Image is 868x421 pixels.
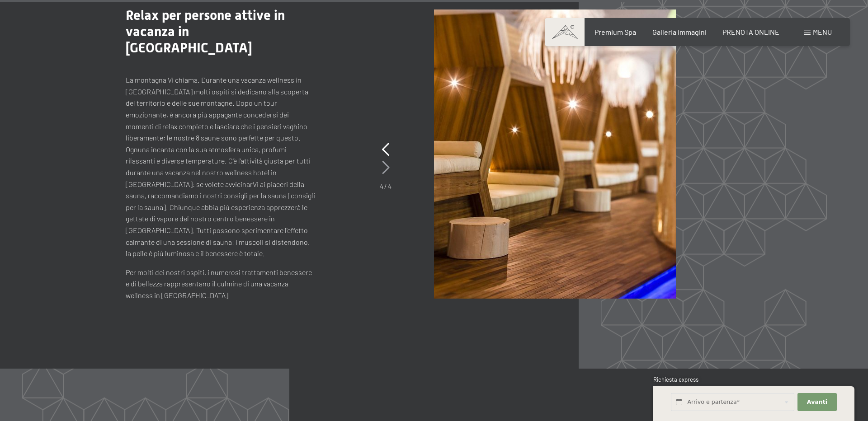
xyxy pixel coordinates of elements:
button: Avanti [797,393,836,412]
p: La montagna Vi chiama. Durante una vacanza wellness in [GEOGRAPHIC_DATA] molti ospiti si dedicano... [126,74,316,259]
span: Richiesta express [653,376,698,383]
p: Per molti dei nostri ospiti, i numerosi trattamenti benessere e di bellezza rappresentano il culm... [126,267,316,301]
span: / [384,182,387,190]
a: Galleria immagini [652,28,707,36]
a: PRENOTA ONLINE [722,28,779,36]
span: Avanti [807,398,827,406]
img: Vacanze wellness in Alto Adige: 7.700m² di spa, 10 saune e… [434,9,676,299]
a: Premium Spa [594,28,636,36]
span: 4 [380,182,383,190]
span: Relax per persone attive in vacanza in [GEOGRAPHIC_DATA] [126,7,285,56]
span: Menu [813,28,832,36]
span: 4 [388,182,392,190]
